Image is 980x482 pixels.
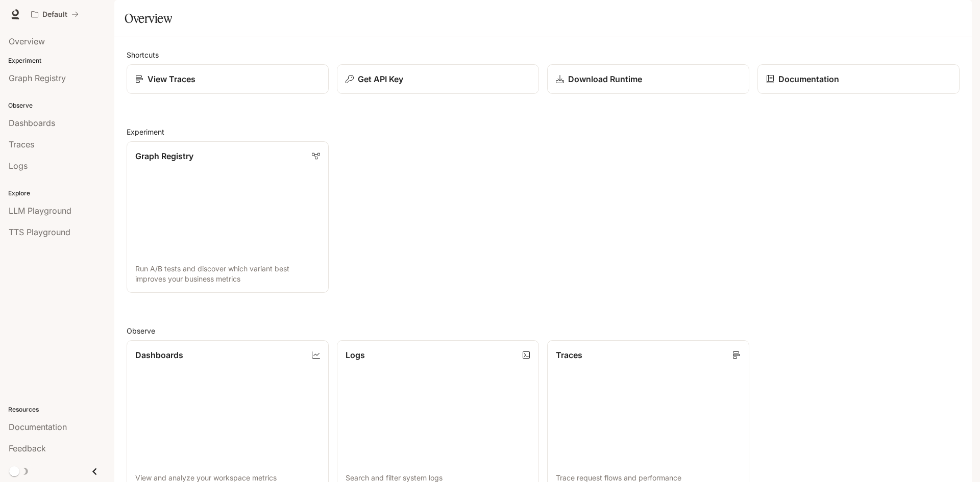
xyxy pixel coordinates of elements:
p: Documentation [778,73,839,85]
h1: Overview [125,8,172,29]
a: Download Runtime [547,64,749,94]
p: Traces [556,349,582,361]
p: Dashboards [135,349,183,361]
button: All workspaces [27,4,83,24]
p: Logs [346,349,365,361]
p: View Traces [148,73,195,85]
p: Download Runtime [568,73,642,85]
h2: Observe [127,325,960,336]
p: Run A/B tests and discover which variant best improves your business metrics [135,264,320,284]
a: Documentation [757,64,960,94]
h2: Experiment [127,126,960,137]
h2: Shortcuts [127,49,960,60]
p: Graph Registry [135,150,193,162]
a: Graph RegistryRun A/B tests and discover which variant best improves your business metrics [127,141,329,293]
button: Get API Key [337,64,539,94]
p: Get API Key [358,73,403,85]
a: View Traces [127,64,329,94]
p: Default [42,10,67,19]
